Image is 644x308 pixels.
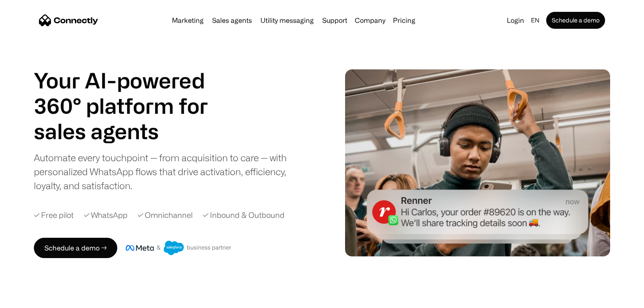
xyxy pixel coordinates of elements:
div: Automate every touchpoint — from acquisition to care — with personalized WhatsApp flows that driv... [34,151,301,192]
div: ✓ Inbound & Outbound [203,209,285,221]
img: Meta and Salesforce business partner badge. [126,241,232,255]
div: carousel [34,118,229,144]
div: ✓ Free pilot [34,209,74,221]
div: 1 of 4 [34,118,229,144]
a: Pricing [390,17,419,24]
a: Marketing [169,17,207,24]
a: Utility messaging [257,17,317,24]
div: Company [355,14,385,26]
div: ✓ WhatsApp [84,209,127,221]
ul: Language list [17,293,51,305]
a: Schedule a demo → [34,238,117,258]
a: Support [319,17,351,24]
a: Login [503,14,528,26]
div: en [528,14,544,26]
div: ✓ Omnichannel [138,209,193,221]
div: en [531,14,539,26]
a: Sales agents [209,17,255,24]
a: Schedule a demo [546,12,605,29]
h1: sales agents [34,118,229,144]
h1: Your AI-powered 360° platform for [34,68,229,118]
aside: Language selected: English [8,292,51,305]
div: Company [352,14,388,26]
a: home [39,14,98,27]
